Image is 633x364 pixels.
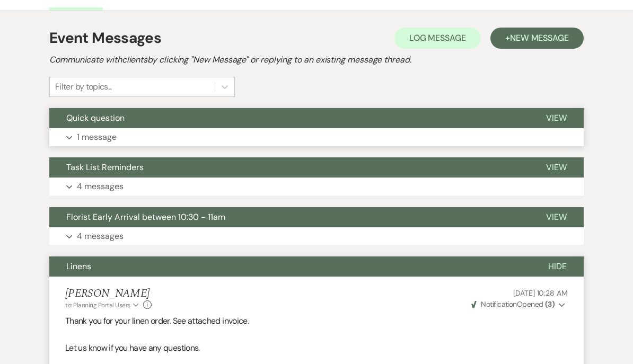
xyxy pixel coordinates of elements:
span: to: Planning Portal Users [65,301,130,310]
button: 4 messages [49,178,584,196]
span: Hide [548,261,567,272]
p: 4 messages [77,180,124,194]
span: New Message [510,33,569,44]
h1: Event Messages [49,28,161,50]
button: Florist Early Arrival between 10:30 - 11am [49,208,529,228]
button: 1 message [49,129,584,147]
span: Florist Early Arrival between 10:30 - 11am [66,212,225,223]
button: View [529,109,584,129]
span: View [546,113,567,124]
p: 4 messages [77,230,124,244]
p: Let us know if you have any questions. [65,342,568,356]
span: View [546,212,567,223]
button: 4 messages [49,228,584,246]
button: Quick question [49,109,529,129]
button: to: Planning Portal Users [65,301,140,310]
button: NotificationOpened (3) [470,299,568,310]
span: Task List Reminders [66,162,144,173]
div: Filter by topics... [55,81,112,94]
button: +New Message [490,28,584,49]
button: View [529,158,584,178]
h5: [PERSON_NAME] [65,288,152,301]
span: View [546,162,567,173]
button: Task List Reminders [49,158,529,178]
span: [DATE] 10:28 AM [513,289,568,298]
button: Linens [49,257,531,277]
span: Linens [66,261,91,272]
strong: ( 3 ) [545,300,555,309]
p: Thank you for your linen order. See attached invoice. [65,315,568,329]
h2: Communicate with clients by clicking "New Message" or replying to an existing message thread. [49,54,584,67]
span: Log Message [409,33,466,44]
button: Log Message [394,28,481,49]
button: View [529,208,584,228]
span: Opened [471,300,555,309]
p: 1 message [77,131,117,145]
span: Quick question [66,113,125,124]
button: Hide [531,257,584,277]
span: Notification [481,300,516,309]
